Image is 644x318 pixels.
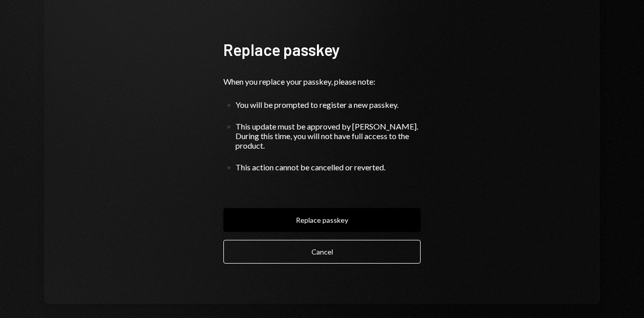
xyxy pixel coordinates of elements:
[223,76,421,88] div: When you replace your passkey, please note:
[235,121,421,150] div: This update must be approved by [PERSON_NAME]. During this time, you will not have full access to...
[223,240,421,264] button: Cancel
[235,162,421,172] div: This action cannot be cancelled or reverted.
[235,100,421,109] div: You will be prompted to register a new passkey.
[223,208,421,232] button: Replace passkey
[223,39,421,59] h1: Replace passkey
